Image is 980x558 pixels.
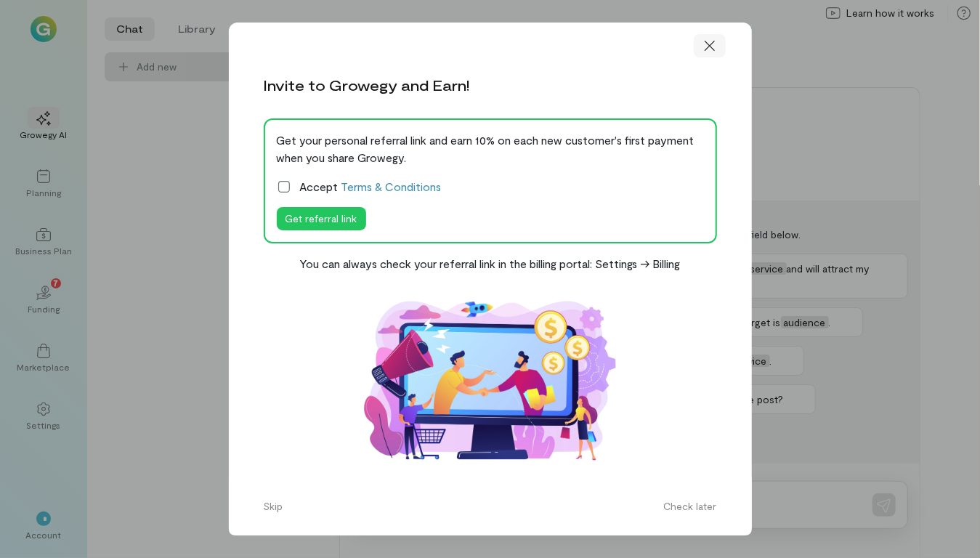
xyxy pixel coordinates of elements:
[300,178,442,195] span: Accept
[264,75,470,95] div: Invite to Growegy and Earn!
[655,495,726,518] button: Check later
[277,207,366,230] button: Get referral link
[300,255,681,272] div: You can always check your referral link in the billing portal: Settings -> Billing
[341,179,442,193] a: Terms & Conditions
[255,495,292,518] button: Skip
[345,284,636,478] img: Affiliate
[277,132,704,166] div: Get your personal referral link and earn 10% on each new customer's first payment when you share ...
